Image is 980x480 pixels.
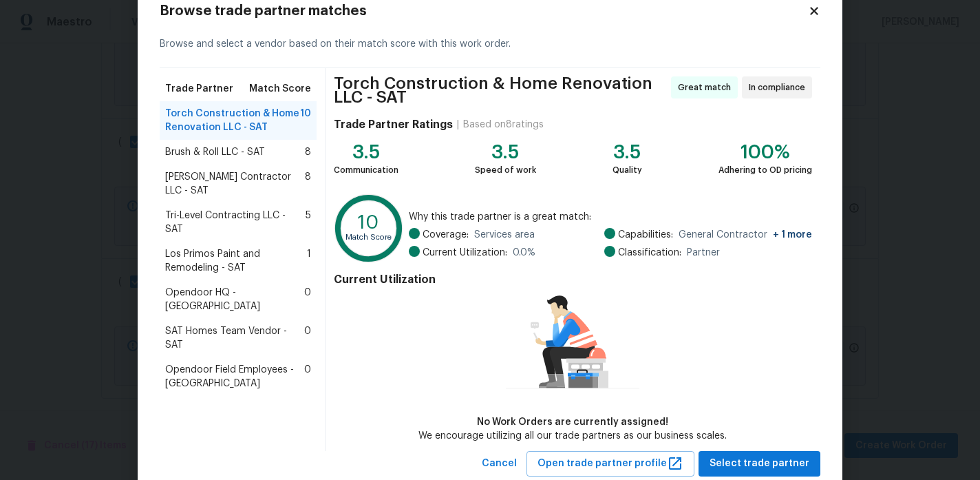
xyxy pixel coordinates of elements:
[474,228,535,242] span: Services area
[418,415,727,429] div: No Work Orders are currently assigned!
[773,230,812,240] span: + 1 more
[612,145,642,159] div: 3.5
[165,170,305,198] span: [PERSON_NAME] Contractor LLC - SAT
[537,455,683,472] span: Open trade partner profile
[475,145,536,159] div: 3.5
[334,273,812,286] h4: Current Utilization
[304,286,311,313] span: 0
[526,451,694,477] button: Open trade partner profile
[409,210,812,224] span: Why this trade partner is a great match:
[463,118,544,132] div: Based on 8 ratings
[345,233,392,241] text: Match Score
[305,170,311,198] span: 8
[678,81,736,94] span: Great match
[334,76,667,104] span: Torch Construction & Home Renovation LLC - SAT
[418,429,727,443] div: We encourage utilizing all our trade partners as our business scales.
[165,82,233,96] span: Trade Partner
[687,246,720,260] span: Partner
[718,163,812,177] div: Adhering to OD pricing
[165,286,304,313] span: Opendoor HQ - [GEOGRAPHIC_DATA]
[160,21,820,68] div: Browse and select a vendor based on their match score with this work order.
[513,246,535,260] span: 0.0 %
[476,451,522,477] button: Cancel
[453,118,463,132] div: |
[482,455,517,472] span: Cancel
[475,163,536,177] div: Speed of work
[160,4,808,18] h2: Browse trade partner matches
[334,145,398,159] div: 3.5
[358,213,379,232] text: 10
[307,247,311,275] span: 1
[300,107,311,134] span: 10
[304,363,311,390] span: 0
[618,228,673,242] span: Capabilities:
[423,228,469,242] span: Coverage:
[334,163,398,177] div: Communication
[165,107,300,134] span: Torch Construction & Home Renovation LLC - SAT
[749,81,811,94] span: In compliance
[305,145,311,159] span: 8
[679,228,812,242] span: General Contractor
[165,145,265,159] span: Brush & Roll LLC - SAT
[612,163,642,177] div: Quality
[334,118,453,132] h4: Trade Partner Ratings
[306,209,311,236] span: 5
[718,145,812,159] div: 100%
[165,324,304,352] span: SAT Homes Team Vendor - SAT
[710,455,809,472] span: Select trade partner
[699,451,820,477] button: Select trade partner
[165,247,307,275] span: Los Primos Paint and Remodeling - SAT
[304,324,311,352] span: 0
[249,82,311,96] span: Match Score
[165,363,304,390] span: Opendoor Field Employees - [GEOGRAPHIC_DATA]
[423,246,507,260] span: Current Utilization:
[618,246,681,260] span: Classification:
[165,209,306,236] span: Tri-Level Contracting LLC - SAT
